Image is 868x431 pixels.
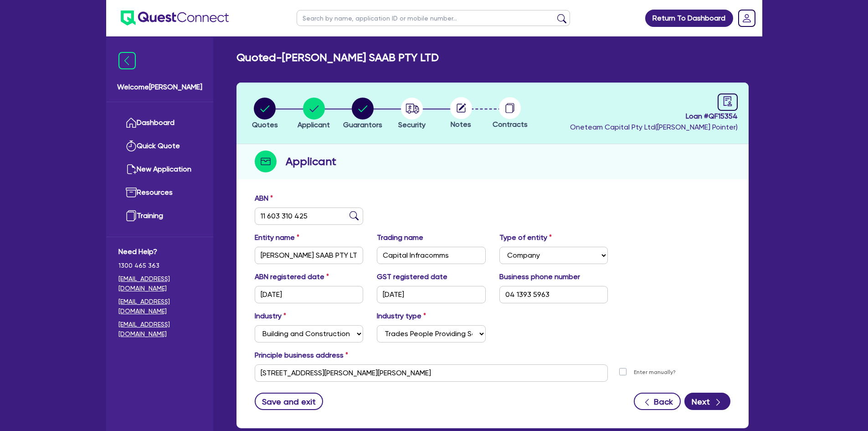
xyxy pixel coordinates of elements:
[126,187,137,198] img: resources
[499,271,580,282] label: Business phone number
[499,232,552,243] label: Type of entity
[255,271,329,282] label: ABN registered date
[255,311,286,322] label: Industry
[286,153,336,170] h2: Applicant
[126,164,137,175] img: new-application
[377,271,447,282] label: GST registered date
[343,97,383,131] button: Guarantors
[493,120,528,129] span: Contracts
[349,211,359,220] img: abn-lookup icon
[118,297,201,316] a: [EMAIL_ADDRESS][DOMAIN_NAME]
[252,97,278,131] button: Quotes
[118,204,201,228] a: Training
[126,210,137,221] img: training
[297,97,330,131] button: Applicant
[118,111,201,135] a: Dashboard
[398,120,426,129] span: Security
[634,393,681,410] button: Back
[117,82,202,93] span: Welcome [PERSON_NAME]
[718,93,738,111] a: audit
[255,393,324,410] button: Save and exit
[121,10,229,26] img: quest-connect-logo-blue
[126,140,137,151] img: quick-quote
[255,232,299,243] label: Entity name
[735,6,759,30] a: Dropdown toggle
[118,135,201,158] a: Quick Quote
[252,120,278,129] span: Quotes
[645,10,733,27] a: Return To Dashboard
[255,151,277,172] img: step-icon
[297,10,570,26] input: Search by name, application ID or mobile number...
[377,286,486,303] input: DD / MM / YYYY
[570,111,738,122] span: Loan # QF15354
[118,246,201,257] span: Need Help?
[343,120,382,129] span: Guarantors
[570,123,738,131] span: Oneteam Capital Pty Ltd ( [PERSON_NAME] Pointer )
[398,97,426,131] button: Security
[298,120,330,129] span: Applicant
[118,158,201,181] a: New Application
[377,232,423,243] label: Trading name
[255,350,348,361] label: Principle business address
[118,181,201,204] a: Resources
[118,274,201,293] a: [EMAIL_ADDRESS][DOMAIN_NAME]
[684,393,730,410] button: Next
[723,96,733,106] span: audit
[255,286,364,303] input: DD / MM / YYYY
[118,261,201,270] span: 1300 465 363
[118,320,201,339] a: [EMAIL_ADDRESS][DOMAIN_NAME]
[255,193,273,204] label: ABN
[634,368,676,377] label: Enter manually?
[451,120,471,129] span: Notes
[236,51,439,64] h2: Quoted - [PERSON_NAME] SAAB PTY LTD
[377,311,426,322] label: Industry type
[118,52,136,69] img: icon-menu-close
